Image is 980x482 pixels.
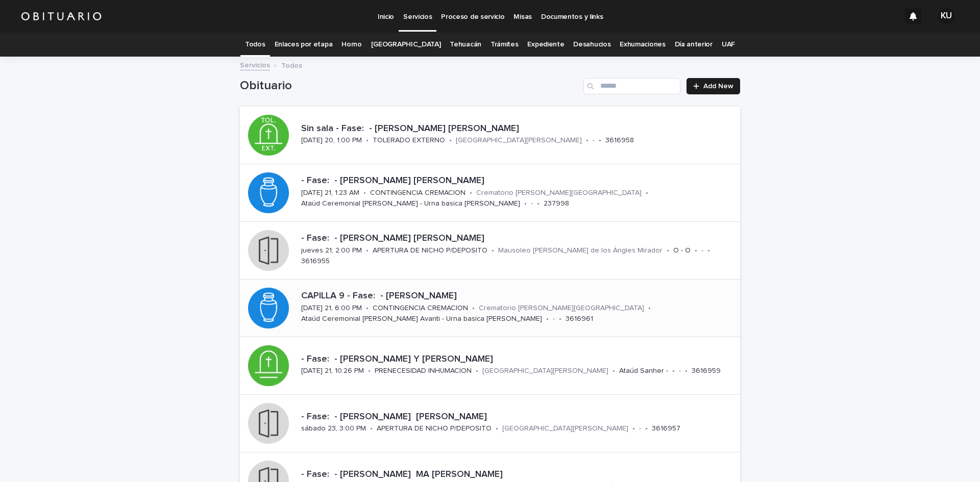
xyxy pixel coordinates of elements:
[527,33,564,57] a: Expediente
[679,367,681,375] p: -
[646,189,648,197] p: •
[586,136,589,145] p: •
[470,189,472,197] p: •
[573,33,610,57] a: Desahucios
[695,246,697,255] p: •
[583,78,680,94] input: Search
[492,246,494,255] p: •
[672,367,675,375] p: •
[373,304,468,313] p: CONTINGENCIA CREMACION
[566,315,593,323] p: 3616961
[685,367,688,375] p: •
[301,412,736,423] p: - Fase: - [PERSON_NAME] [PERSON_NAME]
[20,6,102,27] img: HUM7g2VNRLqGMmR9WVqf
[301,367,364,375] p: [DATE] 21, 10:26 PM
[240,337,740,395] a: - Fase: - [PERSON_NAME] Y [PERSON_NAME][DATE] 21, 10:26 PM•PRENECESIDAD INHUMACION•[GEOGRAPHIC_DA...
[373,136,445,145] p: TOLERADO EXTERNO
[301,136,362,145] p: [DATE] 20, 1:00 PM
[673,246,691,255] p: O - O
[370,189,465,197] p: CONTINGENCIA CREMACION
[605,136,634,145] p: 3616958
[301,424,366,433] p: sábado 23, 3:00 PM
[281,59,302,70] p: Todos
[648,304,651,313] p: •
[245,33,265,57] a: Todos
[620,33,665,57] a: Exhumaciones
[240,164,740,222] a: - Fase: - [PERSON_NAME] [PERSON_NAME][DATE] 21, 1:23 AM•CONTINGENCIA CREMACION•Crematorio [PERSON...
[240,59,270,70] a: Servicios
[938,8,954,24] div: KU
[652,424,680,433] p: 3616957
[240,107,740,164] a: Sin sala - Fase: - [PERSON_NAME] [PERSON_NAME][DATE] 20, 1:00 PM•TOLERADO EXTERNO•[GEOGRAPHIC_DAT...
[707,246,710,255] p: •
[531,199,533,208] p: -
[537,199,540,208] p: •
[687,78,740,94] a: Add New
[301,189,359,197] p: [DATE] 21, 1:23 AM
[368,367,371,375] p: •
[301,315,542,323] p: Ataúd Ceremonial [PERSON_NAME] Avanti - Urna basica [PERSON_NAME]
[692,367,721,375] p: 3616959
[524,199,527,208] p: •
[722,33,735,57] a: UAF
[301,354,736,365] p: - Fase: - [PERSON_NAME] Y [PERSON_NAME]
[482,367,608,375] p: [GEOGRAPHIC_DATA][PERSON_NAME]
[449,136,452,145] p: •
[366,304,369,313] p: •
[599,136,601,145] p: •
[341,33,361,57] a: Horno
[375,367,472,375] p: PRENECESIDAD INHUMACION
[456,136,582,145] p: [GEOGRAPHIC_DATA][PERSON_NAME]
[240,79,579,93] h1: Obituario
[502,424,628,433] p: [GEOGRAPHIC_DATA][PERSON_NAME]
[240,395,740,452] a: - Fase: - [PERSON_NAME] [PERSON_NAME]sábado 23, 3:00 PM•APERTURA DE NICHO P/DEPOSITO•[GEOGRAPHIC_...
[301,257,330,266] p: 3616955
[639,424,641,433] p: -
[363,189,366,197] p: •
[496,424,498,433] p: •
[491,33,519,57] a: Trámites
[301,304,362,313] p: [DATE] 21, 6:00 PM
[472,304,475,313] p: •
[366,136,369,145] p: •
[632,424,635,433] p: •
[476,367,478,375] p: •
[301,469,736,480] p: - Fase: - [PERSON_NAME] MA [PERSON_NAME]
[301,233,736,244] p: - Fase: - [PERSON_NAME] [PERSON_NAME]
[701,246,703,255] p: -
[645,424,648,433] p: •
[553,315,555,323] p: -
[619,367,668,375] p: Ataúd Sanher -
[476,189,642,197] p: Crematorio [PERSON_NAME][GEOGRAPHIC_DATA]
[667,246,669,255] p: •
[301,123,736,135] p: Sin sala - Fase: - [PERSON_NAME] [PERSON_NAME]
[593,136,595,145] p: -
[240,222,740,280] a: - Fase: - [PERSON_NAME] [PERSON_NAME]jueves 21, 2:00 PM•APERTURA DE NICHO P/DEPOSITO•Mausoleo [PE...
[703,83,733,90] span: Add New
[301,246,362,255] p: jueves 21, 2:00 PM
[377,424,492,433] p: APERTURA DE NICHO P/DEPOSITO
[498,246,663,255] p: Mausoleo [PERSON_NAME] de los Ángles Mirador
[301,199,520,208] p: Ataúd Ceremonial [PERSON_NAME] - Urna basica [PERSON_NAME]
[546,315,549,323] p: •
[612,367,615,375] p: •
[301,175,736,187] p: - Fase: - [PERSON_NAME] [PERSON_NAME]
[450,33,481,57] a: Tehuacán
[559,315,561,323] p: •
[371,33,441,57] a: [GEOGRAPHIC_DATA]
[373,246,487,255] p: APERTURA DE NICHO P/DEPOSITO
[240,280,740,337] a: CAPILLA 9 - Fase: - [PERSON_NAME][DATE] 21, 6:00 PM•CONTINGENCIA CREMACION•Crematorio [PERSON_NAM...
[370,424,373,433] p: •
[675,33,713,57] a: Día anterior
[301,291,736,302] p: CAPILLA 9 - Fase: - [PERSON_NAME]
[366,246,369,255] p: •
[479,304,644,313] p: Crematorio [PERSON_NAME][GEOGRAPHIC_DATA]
[275,33,333,57] a: Enlaces por etapa
[544,199,569,208] p: 237998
